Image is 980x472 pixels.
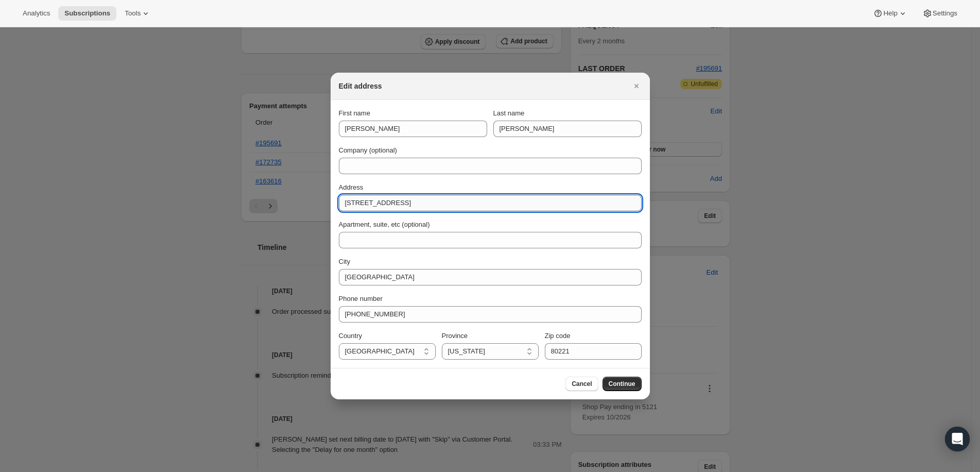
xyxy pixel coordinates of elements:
button: Settings [916,6,964,21]
button: Tools [118,6,157,21]
span: First name [339,109,370,117]
span: Last name [493,109,525,117]
span: Phone number [339,295,383,302]
span: Settings [933,9,957,18]
span: City [339,258,350,265]
span: Province [442,332,468,340]
span: Zip code [545,332,571,340]
span: Tools [125,9,141,18]
span: Apartment, suite, etc (optional) [339,221,430,228]
button: Analytics [16,6,56,21]
span: Cancel [572,380,592,388]
div: Open Intercom Messenger [945,427,970,451]
span: Analytics [23,9,50,18]
h2: Edit address [339,81,382,91]
span: Help [883,9,897,18]
span: Country [339,332,363,340]
button: Cancel [565,377,598,391]
button: Help [867,6,914,21]
button: Close [629,79,644,93]
span: Company (optional) [339,146,397,154]
button: Subscriptions [58,6,116,21]
span: Continue [609,380,635,388]
span: Subscriptions [64,9,110,18]
span: Address [339,183,364,191]
button: Continue [603,377,642,391]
